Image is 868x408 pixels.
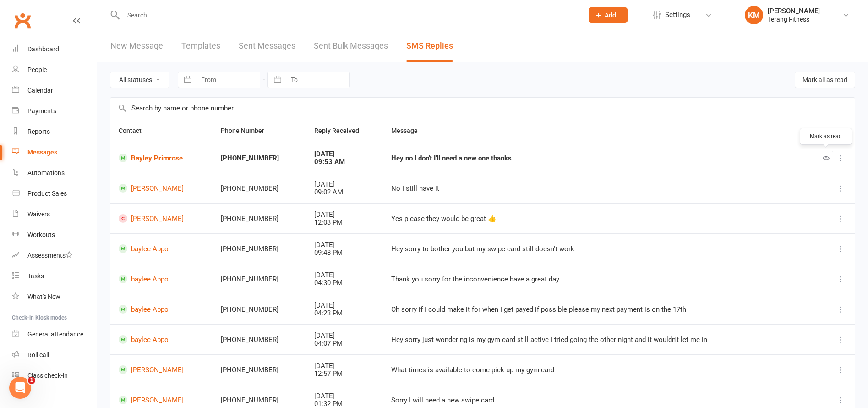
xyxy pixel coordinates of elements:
a: Product Sales [12,183,97,204]
div: 12:57 PM [314,370,375,378]
div: [DATE] [314,150,375,158]
span: 1 [28,377,35,384]
div: 12:03 PM [314,219,375,226]
div: [PHONE_NUMBER] [221,276,298,283]
a: Dashboard [12,39,97,60]
div: Thank you sorry for the inconvenience have a great day [391,276,791,283]
div: Calendar [27,87,53,94]
div: [PHONE_NUMBER] [221,336,298,344]
a: Automations [12,163,97,183]
a: Clubworx [11,9,34,32]
th: Phone Number [213,119,306,143]
div: 04:30 PM [314,279,375,287]
a: Roll call [12,345,97,365]
div: Dashboard [27,45,59,53]
div: 04:23 PM [314,309,375,317]
div: [PHONE_NUMBER] [221,366,298,374]
a: baylee Appo [119,335,204,344]
div: No I still have it [391,185,791,193]
div: Terang Fitness [768,15,820,23]
a: Bayley Primrose [119,154,204,162]
div: Yes please they would be great 👍 [391,215,791,223]
div: 09:02 AM [314,188,375,196]
a: Tasks [12,266,97,287]
div: Class check-in [27,372,68,379]
a: Waivers [12,204,97,225]
input: Search... [120,9,577,22]
a: Sent Bulk Messages [314,30,388,62]
div: Sorry I will need a new swipe card [391,397,791,404]
div: Hey no I don't I'll need a new one thanks [391,154,791,162]
div: [PERSON_NAME] [768,7,820,15]
div: [PHONE_NUMBER] [221,245,298,253]
input: Search by name or phone number [110,98,855,119]
a: General attendance kiosk mode [12,324,97,345]
div: 09:48 PM [314,249,375,257]
div: People [27,66,47,73]
div: [DATE] [314,241,375,249]
a: [PERSON_NAME] [119,214,204,223]
div: [DATE] [314,332,375,340]
button: Add [589,7,628,23]
div: 09:53 AM [314,158,375,166]
div: [DATE] [314,271,375,279]
a: baylee Appo [119,305,204,314]
a: New Message [110,30,163,62]
div: KM [745,6,763,24]
div: [DATE] [314,181,375,188]
div: [PHONE_NUMBER] [221,215,298,223]
div: [PHONE_NUMBER] [221,397,298,404]
a: [PERSON_NAME] [119,184,204,193]
div: Payments [27,107,56,115]
div: 01:32 PM [314,400,375,408]
span: Settings [665,5,690,25]
div: General attendance [27,331,83,338]
a: Workouts [12,225,97,245]
div: Hey sorry to bother you but my swipe card still doesn't work [391,245,791,253]
a: baylee Appo [119,275,204,283]
input: From [196,72,260,88]
a: Sent Messages [239,30,295,62]
th: Message [383,119,799,143]
th: Contact [110,119,213,143]
div: [DATE] [314,362,375,370]
a: Templates [181,30,220,62]
a: Calendar [12,80,97,101]
div: What times is available to come pick up my gym card [391,366,791,374]
div: Assessments [27,252,73,259]
input: To [286,72,349,88]
a: Class kiosk mode [12,365,97,386]
div: [PHONE_NUMBER] [221,154,298,162]
th: Reply Received [306,119,383,143]
div: Tasks [27,272,44,280]
div: Roll call [27,351,49,358]
div: Waivers [27,210,50,218]
button: Mark all as read [795,72,855,88]
span: Add [605,11,616,19]
a: Messages [12,142,97,163]
div: 04:07 PM [314,340,375,347]
a: Assessments [12,245,97,266]
div: [PHONE_NUMBER] [221,306,298,314]
a: People [12,60,97,80]
div: [DATE] [314,392,375,400]
a: [PERSON_NAME] [119,396,204,404]
div: Oh sorry if I could make it for when I get payed if possible please my next payment is on the 17th [391,306,791,314]
a: baylee Appo [119,244,204,253]
div: Reports [27,128,50,135]
div: Product Sales [27,190,67,197]
div: Automations [27,169,65,176]
div: Workouts [27,231,55,238]
a: [PERSON_NAME] [119,365,204,374]
a: What's New [12,287,97,307]
div: What's New [27,293,60,300]
div: Messages [27,149,57,156]
div: [DATE] [314,302,375,309]
div: [DATE] [314,211,375,219]
div: [PHONE_NUMBER] [221,185,298,193]
a: Payments [12,101,97,121]
a: SMS Replies [406,30,453,62]
div: Hey sorry just wondering is my gym card still active I tried going the other night and it wouldn'... [391,336,791,344]
iframe: Intercom live chat [9,377,31,399]
a: Reports [12,121,97,142]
